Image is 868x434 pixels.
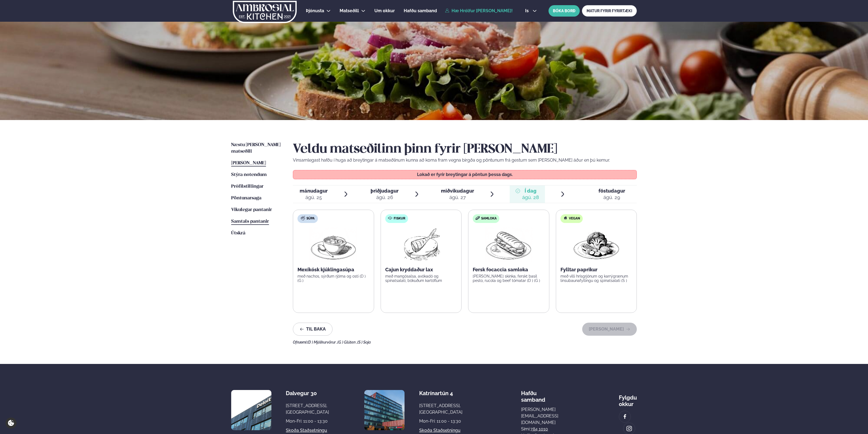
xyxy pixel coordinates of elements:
[473,266,545,273] p: Fersk focaccia samloka
[300,188,328,194] span: mánudagur
[231,196,261,200] span: Pöntunarsaga
[306,216,315,221] span: Súpa
[485,227,532,262] img: Panini.png
[231,143,281,154] span: Næstu [PERSON_NAME] matseðill
[371,188,399,194] span: þriðjudagur
[394,216,405,221] span: Fiskur
[293,323,333,336] button: Til baka
[5,417,17,429] a: Cookie settings
[231,390,271,430] img: image alt
[301,216,305,220] img: soup.svg
[397,227,445,262] img: Fish.png
[626,426,632,432] img: image alt
[404,8,437,13] span: Hafðu samband
[286,418,329,424] div: Mon-Fri: 11:00 - 13:30
[481,216,497,221] span: Samloka
[521,9,541,13] button: is
[560,274,632,283] p: með villi hrísgrjónum og karrýgrænum linsubaunafyllingu og spínatsalati (S )
[388,216,392,220] img: fish.svg
[340,8,359,13] span: Matseðill
[231,218,269,225] a: Samtals pantanir
[419,427,460,434] a: Skoða staðsetningu
[619,411,631,422] a: image alt
[231,183,264,190] a: Prófílstillingar
[549,5,580,17] button: BÓKA BORÐ
[563,216,568,220] img: Vegan.svg
[572,227,620,262] img: Vegan.png
[598,194,625,201] div: ágú. 29
[525,9,530,13] span: is
[569,216,580,221] span: Vegan
[297,274,369,283] p: með nachos, sýrðum rjóma og osti (D ) (G )
[521,386,545,403] span: Hafðu samband
[231,160,266,166] a: [PERSON_NAME]
[404,8,437,14] a: Hafðu samband
[337,340,357,344] span: (G ) Glúten ,
[385,266,457,273] p: Cajun kryddaður lax
[522,188,539,194] span: Í dag
[231,219,269,224] span: Samtals pantanir
[286,390,329,397] div: Dalvegur 30
[286,402,329,416] div: [STREET_ADDRESS], [GEOGRAPHIC_DATA]
[530,426,548,432] tcxspan: Call 784 1010 via 3CX
[307,340,337,344] span: (D ) Mjólkurvörur ,
[297,266,369,273] p: Mexíkósk kjúklingasúpa
[582,323,637,336] button: [PERSON_NAME]
[622,414,628,420] img: image alt
[619,390,637,407] div: Fylgdu okkur
[441,188,474,194] span: miðvikudagur
[582,5,637,17] a: MATUR FYRIR FYRIRTÆKI
[473,274,545,283] p: [PERSON_NAME] skinka, ferskt basil pesto, rucola og beef tómatar (D ) (G )
[231,172,267,177] span: Stýra notendum
[232,1,297,23] img: logo
[231,142,282,155] a: Næstu [PERSON_NAME] matseðill
[293,142,637,157] h2: Veldu matseðilinn þinn fyrir [PERSON_NAME]
[231,231,245,235] span: Útskrá
[231,161,266,165] span: [PERSON_NAME]
[419,390,462,397] div: Katrínartún 4
[598,188,625,194] span: föstudagur
[306,8,324,14] a: Þjónusta
[521,426,560,432] p: Sími:
[441,194,474,201] div: ágú. 27
[385,274,457,283] p: með mangósalsa, avókadó og spínatsalati, bökuðum kartöflum
[419,402,462,416] div: [STREET_ADDRESS], [GEOGRAPHIC_DATA]
[306,8,324,13] span: Þjónusta
[231,172,267,178] a: Stýra notendum
[231,207,272,213] a: Vikulegar pantanir
[475,216,480,220] img: sandwich-new-16px.svg
[293,340,637,344] div: Ofnæmi:
[340,8,359,14] a: Matseðill
[374,8,395,14] a: Um okkur
[419,418,462,424] div: Mon-Fri: 11:00 - 13:30
[300,194,328,201] div: ágú. 25
[445,8,513,13] a: Hæ Hrólfur [PERSON_NAME]!
[357,340,371,344] span: (S ) Soja
[231,184,264,189] span: Prófílstillingar
[560,266,632,273] p: Fylltar paprikur
[364,390,405,430] img: image alt
[231,195,261,202] a: Pöntunarsaga
[286,427,327,434] a: Skoða staðsetningu
[374,8,395,13] span: Um okkur
[231,207,272,212] span: Vikulegar pantanir
[231,230,245,237] a: Útskrá
[371,194,399,201] div: ágú. 26
[309,227,357,262] img: Soup.png
[522,194,539,201] div: ágú. 28
[521,406,560,426] a: [PERSON_NAME][EMAIL_ADDRESS][DOMAIN_NAME]
[299,172,631,177] p: Lokað er fyrir breytingar á pöntun þessa dags.
[293,157,637,163] p: Vinsamlegast hafðu í huga að breytingar á matseðlinum kunna að koma fram vegna birgða og pöntunum...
